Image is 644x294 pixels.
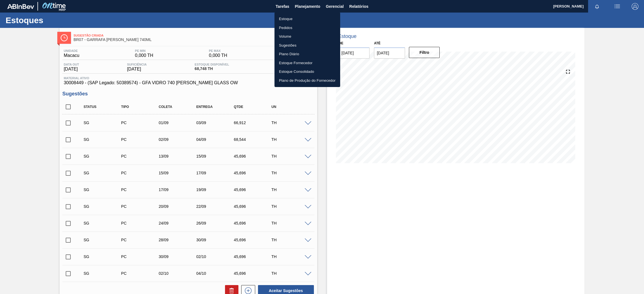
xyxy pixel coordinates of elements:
[274,41,340,50] a: Sugestões
[274,76,340,85] a: Plano de Produção do Fornecedor
[274,67,340,76] a: Estoque Consolidado
[274,32,340,41] a: Volume
[274,59,340,68] a: Estoque Fornecedor
[274,50,340,59] a: Plano Diário
[274,15,340,23] a: Estoque
[274,23,340,32] a: Pedidos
